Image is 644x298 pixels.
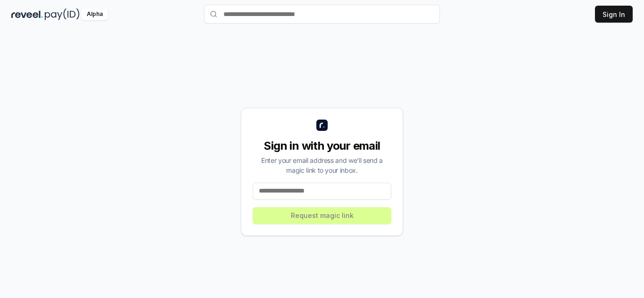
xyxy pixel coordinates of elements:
button: Sign In [595,6,633,23]
img: reveel_dark [11,8,43,20]
div: Enter your email address and we’ll send a magic link to your inbox. [253,155,391,175]
img: logo_small [316,120,328,131]
div: Sign in with your email [253,138,391,153]
img: pay_id [45,8,80,20]
div: Alpha [82,8,108,20]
